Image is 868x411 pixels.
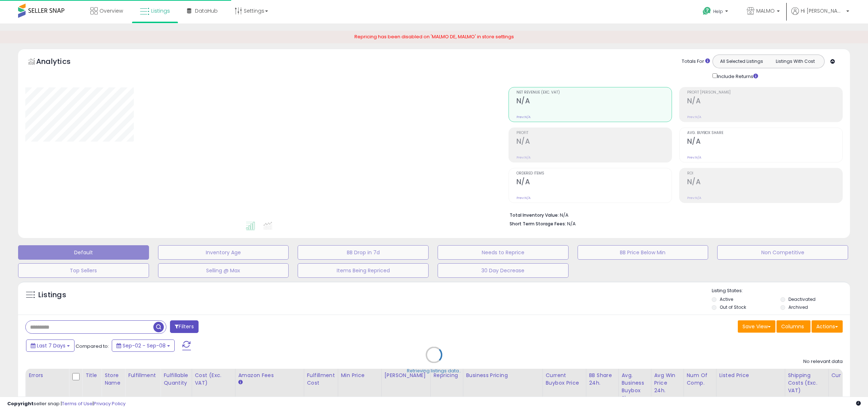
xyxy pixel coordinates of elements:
[687,91,842,95] span: Profit [PERSON_NAME]
[578,245,709,260] button: BB Price Below Min
[768,57,822,66] button: Listings With Cost
[438,245,569,260] button: Needs to Reprice
[702,7,711,16] i: Get Help
[516,178,672,187] h2: N/A
[151,7,170,14] span: Listings
[697,1,735,23] a: Help
[516,137,672,147] h2: N/A
[791,7,849,23] a: Hi [PERSON_NAME]
[510,212,559,218] b: Total Inventory Value:
[99,7,123,14] span: Overview
[18,245,149,260] button: Default
[36,56,85,68] h5: Analytics
[516,91,672,95] span: Net Revenue (Exc. VAT)
[516,115,531,119] small: Prev: N/A
[516,97,672,107] h2: N/A
[707,72,767,80] div: Include Returns
[354,33,514,40] span: Repricing has been disabled on 'MALMO DE, MALMO' in store settings
[756,7,775,14] span: MALMO
[158,263,289,278] button: Selling @ Max
[516,131,672,135] span: Profit
[438,263,569,278] button: 30 Day Decrease
[801,7,844,14] span: Hi [PERSON_NAME]
[7,401,125,407] div: seller snap | |
[407,367,461,374] div: Retrieving listings data..
[516,172,672,176] span: Ordered Items
[687,137,842,147] h2: N/A
[567,220,576,227] span: N/A
[7,400,34,407] strong: Copyright
[510,210,837,219] li: N/A
[516,155,531,160] small: Prev: N/A
[682,58,710,65] div: Totals For
[298,263,429,278] button: Items Being Repriced
[687,178,842,187] h2: N/A
[687,131,842,135] span: Avg. Buybox Share
[195,7,218,14] span: DataHub
[687,155,701,160] small: Prev: N/A
[516,196,531,200] small: Prev: N/A
[713,8,723,14] span: Help
[687,115,701,119] small: Prev: N/A
[18,263,149,278] button: Top Sellers
[715,57,769,66] button: All Selected Listings
[510,221,566,227] b: Short Term Storage Fees:
[687,172,842,176] span: ROI
[687,196,701,200] small: Prev: N/A
[298,245,429,260] button: BB Drop in 7d
[687,97,842,107] h2: N/A
[717,245,848,260] button: Non Competitive
[158,245,289,260] button: Inventory Age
